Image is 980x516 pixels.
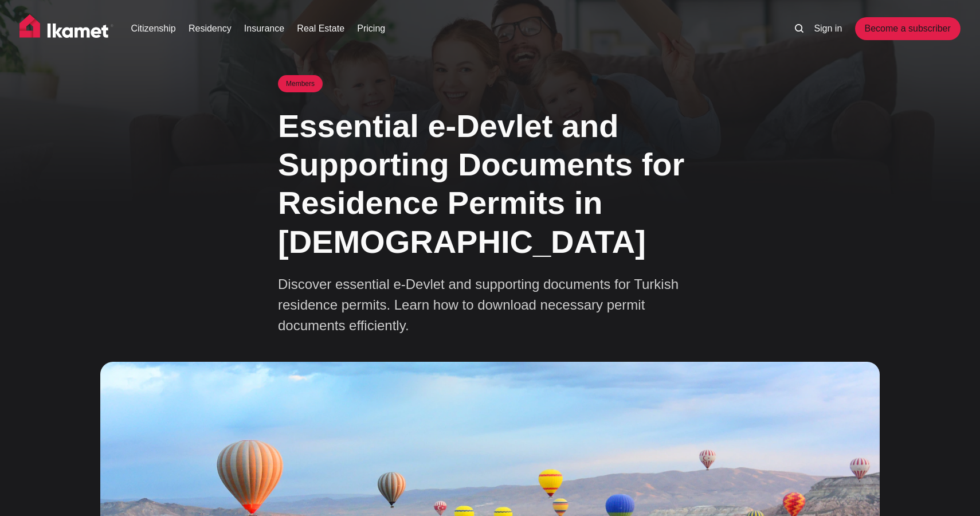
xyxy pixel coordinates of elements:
p: Discover essential e-Devlet and supporting documents for Turkish residence permits. Learn how to ... [278,274,679,336]
a: Residency [189,22,232,36]
a: Become a subscriber [855,17,961,40]
a: Pricing [357,22,385,36]
h1: Essential e-Devlet and Supporting Documents for Residence Permits in [DEMOGRAPHIC_DATA] [278,107,702,261]
a: Real Estate [297,22,344,36]
a: Sign in [814,22,842,36]
a: Insurance [244,22,284,36]
small: Members [278,75,323,92]
img: Ikamet home [19,14,113,43]
a: Citizenship [131,22,175,36]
